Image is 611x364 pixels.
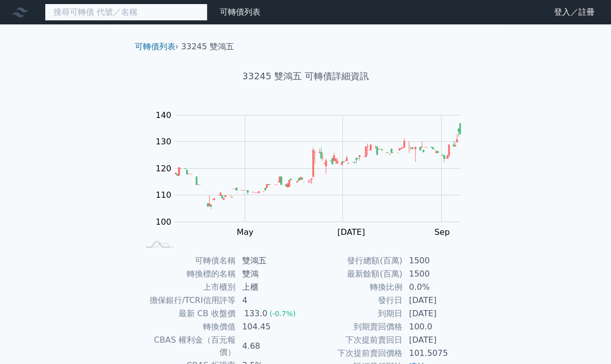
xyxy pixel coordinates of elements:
iframe: Chat Widget [560,315,611,364]
tspan: 120 [156,163,171,173]
td: 1500 [403,267,473,281]
tspan: 110 [156,190,171,200]
span: (-0.7%) [270,310,296,318]
td: 可轉債名稱 [139,254,236,267]
h1: 33245 雙鴻五 可轉債詳細資訊 [127,69,485,83]
td: 上櫃 [236,281,306,294]
td: 下次提前賣回價格 [306,347,403,360]
td: 0.0% [403,281,473,294]
a: 登入／註冊 [546,4,603,20]
td: 最新 CB 收盤價 [139,307,236,320]
tspan: 140 [156,110,171,119]
li: 33245 雙鴻五 [181,41,234,53]
div: 133.0 [242,308,270,320]
a: 可轉債列表 [135,42,176,51]
td: 4 [236,294,306,307]
td: 100.0 [403,320,473,333]
td: 發行總額(百萬) [306,254,403,267]
td: 轉換比例 [306,281,403,294]
td: 到期賣回價格 [306,320,403,333]
td: [DATE] [403,294,473,307]
a: 可轉債列表 [220,7,260,17]
td: [DATE] [403,333,473,347]
tspan: 100 [156,217,171,226]
td: CBAS 權利金（百元報價） [139,333,236,359]
tspan: Sep [434,227,450,236]
td: 擔保銀行/TCRI信用評等 [139,294,236,307]
g: Series [175,124,460,209]
td: 最新餘額(百萬) [306,267,403,281]
td: 發行日 [306,294,403,307]
li: › [135,41,179,53]
td: 104.45 [236,320,306,333]
td: 101.5075 [403,347,473,360]
td: 雙鴻 [236,267,306,281]
tspan: [DATE] [337,227,365,236]
div: 聊天小工具 [560,315,611,364]
tspan: May [237,227,253,236]
tspan: 130 [156,137,171,146]
td: 下次提前賣回日 [306,333,403,347]
td: 4.68 [236,333,306,359]
td: 雙鴻五 [236,254,306,267]
td: 上市櫃別 [139,281,236,294]
g: Chart [150,110,476,236]
td: 轉換價值 [139,320,236,333]
td: 轉換標的名稱 [139,267,236,281]
input: 搜尋可轉債 代號／名稱 [45,4,208,21]
td: [DATE] [403,307,473,320]
td: 1500 [403,254,473,267]
td: 到期日 [306,307,403,320]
